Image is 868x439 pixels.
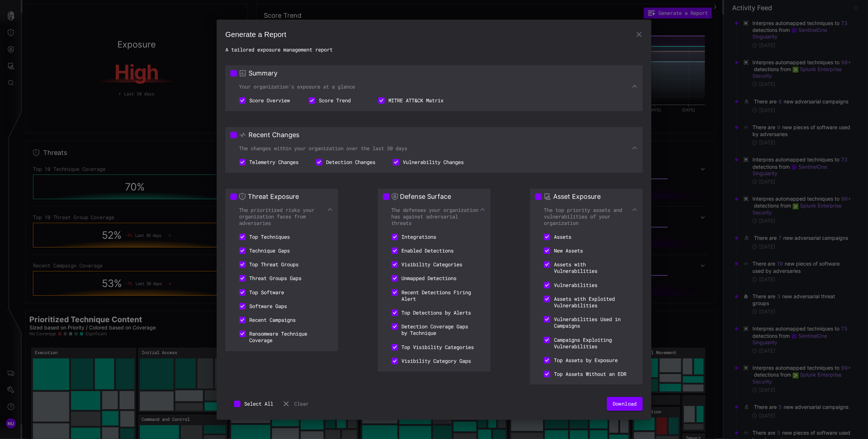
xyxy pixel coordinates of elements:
[383,258,471,271] li: Visibility Categories
[300,94,370,107] li: Score Trend
[535,292,638,312] li: Assets with Exploited Vulnerabilities
[384,155,472,169] li: Vulnerability Changes
[230,258,307,271] li: Top Threat Groups
[230,83,638,90] div: Your organization's exposure at a glance
[225,46,643,53] h2: A tailored exposure management report
[383,286,485,306] li: Recent Detections Firing Alert
[249,69,277,78] h3: Summary
[225,28,643,41] h2: Generate a Report
[535,278,606,292] li: Vulnerabilities
[535,353,626,367] li: Top Assets by Exposure
[383,320,485,340] li: Detection Coverage Gaps by Technique
[383,244,463,258] li: Enabled Detections
[383,306,480,320] li: Top Detections by Alerts
[230,244,300,258] li: Technique Gaps
[383,354,480,368] li: Visibility Category Gaps
[535,258,638,278] li: Assets with Vulnerabilities
[607,397,643,411] button: Download
[383,271,466,285] li: Unmapped Detections
[230,299,300,313] li: Software Gaps
[249,131,299,139] h3: Recent Changes
[230,271,310,285] li: Threat Groups Gaps
[383,207,485,226] div: The defenses your organization has against adversarial threats
[230,207,333,226] div: The prioritized risks your organization faces from adversaries
[307,155,384,169] li: Detection Changes
[230,94,300,107] li: Score Overview
[535,207,638,226] div: The top priority assets and vulnerabilities of your organization
[535,367,635,381] li: Top Assets Without an EDR
[400,192,451,201] h3: Defense Surface
[230,313,304,327] li: Recent Campaigns
[535,230,605,244] li: Assets
[230,155,307,169] li: Telemetry Changes
[230,286,300,299] li: Top Software
[383,340,483,354] li: Top Visibility Categories
[230,230,300,244] li: Top Techniques
[248,192,299,201] h3: Threat Exposure
[535,244,605,258] li: New Assets
[230,145,638,152] div: The changes within your organization over the last 30 days
[535,312,638,333] li: Vulnerabilities Used in Campaigns
[370,94,452,107] li: MITRE ATT&CK Matrix
[535,333,638,353] li: Campaigns Exploiting Vulnerabilities
[383,230,452,244] li: Integrations
[225,397,282,411] button: Select All
[553,192,601,201] h3: Asset Exposure
[282,397,309,411] button: Clear
[230,327,333,347] li: Ransomware Technique Coverage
